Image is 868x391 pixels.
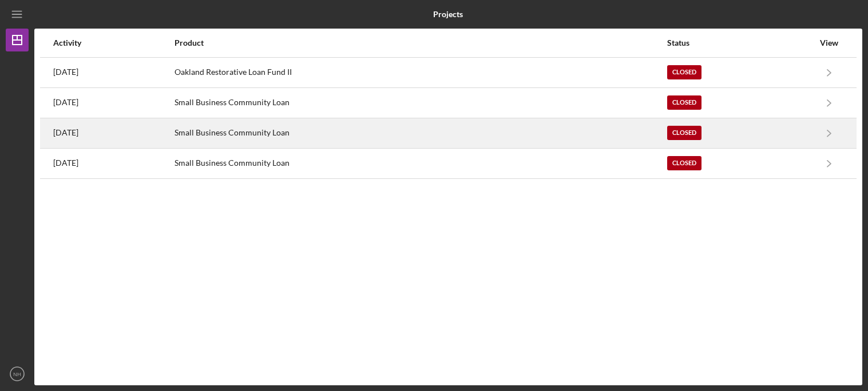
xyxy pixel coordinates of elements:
[53,38,173,47] div: Activity
[53,67,78,77] time: 2025-02-20 21:10
[815,38,843,47] div: View
[13,371,21,377] text: NH
[53,128,78,137] time: 2024-08-28 22:00
[6,362,29,385] button: NH
[175,149,666,178] div: Small Business Community Loan
[175,38,666,47] div: Product
[667,156,701,170] div: Closed
[667,65,701,79] div: Closed
[175,58,666,87] div: Oakland Restorative Loan Fund II
[433,10,463,19] b: Projects
[53,98,78,107] time: 2025-02-07 19:56
[667,126,701,140] div: Closed
[667,95,701,110] div: Closed
[667,38,814,47] div: Status
[53,158,78,167] time: 2023-04-24 18:48
[175,119,666,147] div: Small Business Community Loan
[175,89,666,117] div: Small Business Community Loan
